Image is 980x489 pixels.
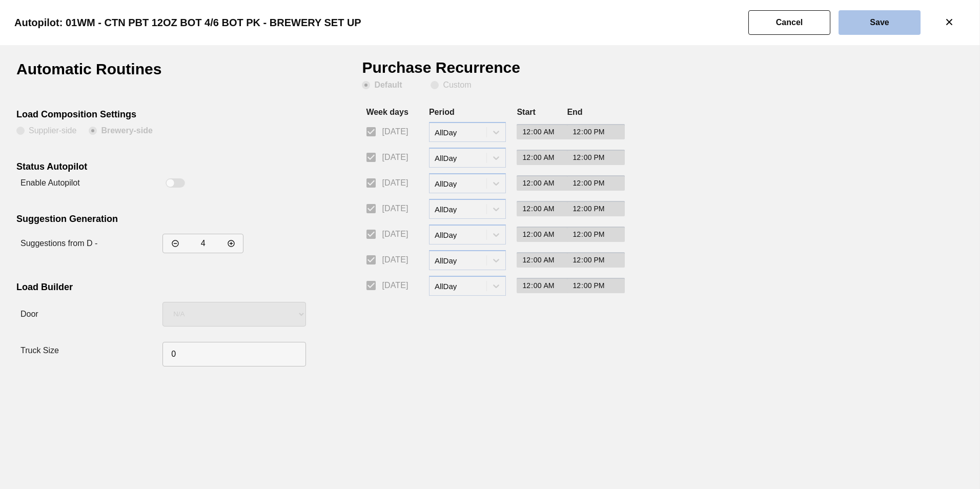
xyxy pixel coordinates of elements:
label: Suggestions from D - [21,239,97,248]
span: [DATE] [382,279,408,292]
clb-radio-button: Custom [431,81,471,91]
span: [DATE] [382,254,408,266]
clb-radio-button: Supplier-side [16,127,76,137]
label: Enable Autopilot [21,178,80,187]
clb-radio-button: Brewery-side [89,127,153,137]
label: Start [517,108,535,116]
span: [DATE] [382,126,408,138]
label: Week days [366,108,408,116]
label: Truck Size [21,346,59,355]
span: [DATE] [382,151,408,164]
div: Status Autopilot [16,161,300,175]
span: [DATE] [382,177,408,189]
div: Load Builder [16,282,300,295]
h1: Automatic Routines [16,62,198,85]
clb-radio-button: Default [362,81,418,91]
h1: Purchase Recurrence [362,62,544,81]
div: Load Composition Settings [16,109,300,123]
label: Door [21,310,38,318]
div: Suggestion Generation [16,214,300,227]
label: End [567,108,582,116]
span: [DATE] [382,202,408,215]
label: Period [429,108,455,116]
span: [DATE] [382,228,408,240]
